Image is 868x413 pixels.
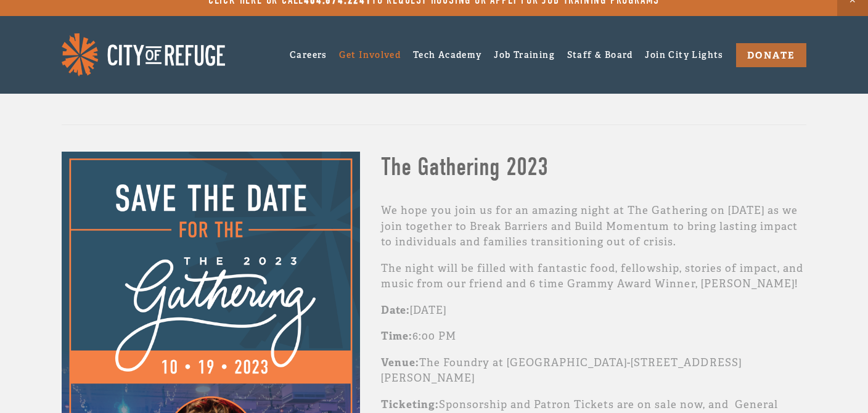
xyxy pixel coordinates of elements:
h2: The Gathering 2023 [381,152,806,182]
p: The Foundry at [GEOGRAPHIC_DATA]-[STREET_ADDRESS][PERSON_NAME] [381,355,806,386]
strong: Venue: [381,356,419,369]
a: Get Involved [339,49,401,60]
a: Job Training [494,45,555,64]
p: The night will be filled with fantastic food, fellowship, stories of impact, and music from our f... [381,261,806,292]
strong: Date: [381,303,410,317]
p: 6:00 PM [381,329,806,345]
p: We hope you join us for an amazing night at The Gathering on [DATE] as we join together to Break ... [381,203,806,250]
p: [DATE] [381,303,806,319]
a: Careers [290,45,327,64]
a: Join City Lights [645,45,723,64]
a: DONATE [736,43,806,67]
strong: Time: [381,329,412,343]
strong: Ticketing: [381,398,439,411]
img: City of Refuge [62,33,225,76]
a: Tech Academy [413,45,482,64]
a: Staff & Board [567,45,633,64]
